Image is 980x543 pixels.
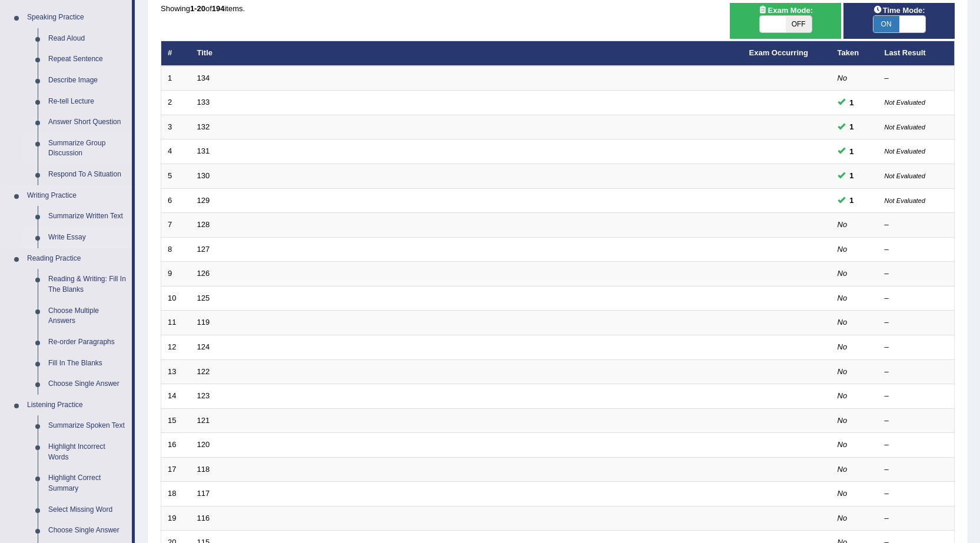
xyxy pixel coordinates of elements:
[43,112,132,133] a: Answer Short Question
[161,91,191,115] td: 2
[885,99,925,106] small: Not Evaluated
[197,171,210,180] a: 130
[197,74,210,82] a: 134
[212,4,225,13] b: 194
[161,213,191,238] td: 7
[838,74,848,82] em: No
[873,16,899,32] span: ON
[43,374,132,395] a: Choose Single Answer
[161,115,191,139] td: 3
[838,465,848,474] em: No
[885,488,948,499] div: –
[197,514,210,522] a: 116
[161,262,191,287] td: 9
[197,98,210,106] a: 133
[43,437,132,468] a: Highlight Incorrect Words
[161,506,191,531] td: 19
[161,457,191,482] td: 17
[885,244,948,255] div: –
[43,206,132,227] a: Summarize Written Text
[831,41,878,66] th: Taken
[838,294,848,302] em: No
[43,353,132,374] a: Fill In The Blanks
[43,227,132,248] a: Write Essay
[838,269,848,278] em: No
[845,169,859,182] span: You can still take this question
[161,384,191,409] td: 14
[43,520,132,541] a: Choose Single Answer
[845,121,859,133] span: You can still take this question
[161,335,191,359] td: 12
[161,41,191,66] th: #
[885,268,948,279] div: –
[838,245,848,254] em: No
[197,122,210,131] a: 132
[885,391,948,402] div: –
[197,269,210,278] a: 126
[838,367,848,376] em: No
[838,514,848,522] em: No
[885,464,948,475] div: –
[197,465,210,474] a: 118
[878,41,955,66] th: Last Result
[838,342,848,351] em: No
[43,28,132,49] a: Read Aloud
[43,468,132,499] a: Highlight Correct Summary
[869,4,930,16] span: Time Mode:
[161,3,955,14] div: Showing of items.
[885,415,948,427] div: –
[197,367,210,376] a: 122
[161,139,191,164] td: 4
[749,48,808,57] a: Exam Occurring
[845,194,859,206] span: You can still take this question
[885,367,948,378] div: –
[43,415,132,437] a: Summarize Spoken Text
[161,311,191,335] td: 11
[191,41,743,66] th: Title
[838,318,848,327] em: No
[22,185,132,206] a: Writing Practice
[43,49,132,70] a: Repeat Sentence
[885,219,948,231] div: –
[22,7,132,28] a: Speaking Practice
[838,416,848,425] em: No
[885,73,948,84] div: –
[885,317,948,328] div: –
[197,489,210,498] a: 117
[885,124,925,131] small: Not Evaluated
[197,342,210,351] a: 124
[197,294,210,302] a: 125
[197,196,210,205] a: 129
[838,440,848,449] em: No
[190,4,205,13] b: 1-20
[885,197,925,204] small: Not Evaluated
[43,269,132,300] a: Reading & Writing: Fill In The Blanks
[197,440,210,449] a: 120
[197,245,210,254] a: 127
[161,408,191,433] td: 15
[885,439,948,451] div: –
[43,164,132,185] a: Respond To A Situation
[22,395,132,416] a: Listening Practice
[161,286,191,311] td: 10
[161,66,191,91] td: 1
[754,4,818,16] span: Exam Mode:
[885,293,948,304] div: –
[197,318,210,327] a: 119
[161,482,191,507] td: 18
[197,146,210,155] a: 131
[838,391,848,400] em: No
[885,148,925,155] small: Not Evaluated
[161,359,191,384] td: 13
[161,237,191,262] td: 8
[845,145,859,158] span: You can still take this question
[197,220,210,229] a: 128
[885,513,948,524] div: –
[197,391,210,400] a: 123
[161,164,191,189] td: 5
[43,133,132,164] a: Summarize Group Discussion
[43,70,132,91] a: Describe Image
[730,3,841,39] div: Show exams occurring in exams
[43,301,132,332] a: Choose Multiple Answers
[43,499,132,521] a: Select Missing Word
